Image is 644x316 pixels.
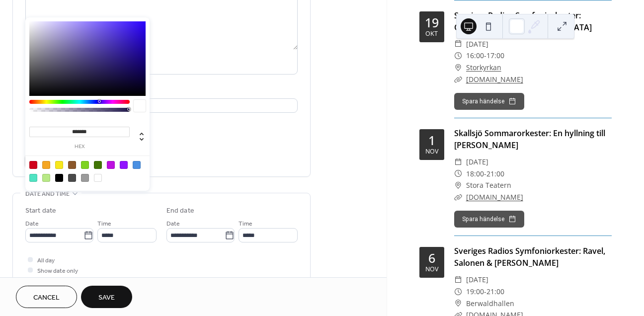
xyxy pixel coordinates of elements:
div: 1 [428,134,435,147]
div: Start date [25,206,56,216]
span: Berwaldhallen [466,298,514,310]
span: - [484,168,486,180]
div: 19 [425,16,439,29]
div: #417505 [94,161,102,169]
button: Spara händelse [454,93,524,110]
div: nov [425,149,438,155]
a: Sveriges Radios Symfoniorkester: Orgelkonsert i [GEOGRAPHIC_DATA] [454,10,592,33]
div: ​ [454,168,462,180]
div: #000000 [55,174,63,182]
div: nov [425,266,438,273]
div: #BD10E0 [107,161,115,169]
div: ​ [454,74,462,85]
span: All day [37,255,55,266]
span: 17:00 [486,50,504,62]
a: [DOMAIN_NAME] [466,192,523,202]
div: ​ [454,38,462,50]
span: Date and time [25,189,70,199]
div: ​ [454,191,462,203]
div: ​ [454,179,462,191]
div: ​ [454,298,462,310]
div: End date [166,206,194,216]
div: 6 [428,252,435,264]
span: Save [98,293,115,303]
div: #B8E986 [42,174,50,182]
div: #8B572A [68,161,76,169]
span: 21:00 [486,168,504,180]
span: Date [25,219,39,229]
div: ​ [454,50,462,62]
div: #FFFFFF [94,174,102,182]
div: okt [425,31,438,37]
span: - [484,50,486,62]
div: #4A4A4A [68,174,76,182]
div: #9B9B9B [81,174,89,182]
span: 16:00 [466,50,484,62]
div: ​ [454,274,462,286]
span: Time [97,219,111,229]
div: ​ [454,156,462,168]
span: Cancel [33,293,60,303]
button: Spara händelse [454,211,524,228]
span: - [484,286,486,298]
span: Show date only [37,266,78,276]
a: Skallsjö Sommarorkester: En hyllning till [PERSON_NAME] [454,128,605,151]
div: #7ED321 [81,161,89,169]
span: 19:00 [466,286,484,298]
div: ​ [454,62,462,74]
div: Location [25,86,296,97]
span: Date [166,219,180,229]
span: Time [239,219,252,229]
button: Save [81,286,132,308]
a: Storkyrkan [466,62,501,74]
span: [DATE] [466,274,488,286]
div: #F5A623 [42,161,50,169]
div: #9013FE [120,161,128,169]
button: Cancel [16,286,77,308]
div: ​ [454,286,462,298]
span: [DATE] [466,38,488,50]
a: [DOMAIN_NAME] [466,75,523,84]
span: [DATE] [466,156,488,168]
span: Hide end time [37,276,75,287]
span: Stora Teatern [466,179,511,191]
span: 18:00 [466,168,484,180]
div: #4A90E2 [133,161,141,169]
div: #F8E71C [55,161,63,169]
div: #D0021B [29,161,37,169]
div: #50E3C2 [29,174,37,182]
span: 21:00 [486,286,504,298]
label: hex [29,144,130,150]
a: Sveriges Radios Symfoniorkester: Ravel, Salonen & [PERSON_NAME] [454,245,605,268]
